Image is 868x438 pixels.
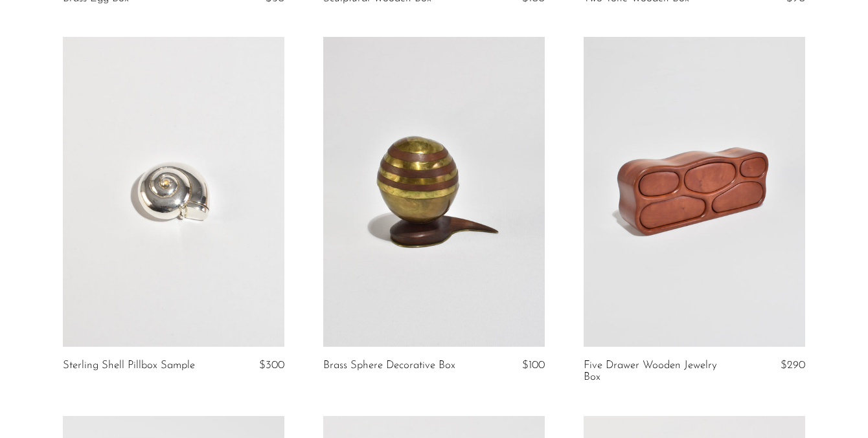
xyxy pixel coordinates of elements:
a: Five Drawer Wooden Jewelry Box [584,360,731,384]
span: $100 [522,360,545,371]
a: Sterling Shell Pillbox Sample [63,360,195,371]
a: Brass Sphere Decorative Box [323,360,455,371]
span: $290 [781,360,805,371]
span: $300 [259,360,284,371]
